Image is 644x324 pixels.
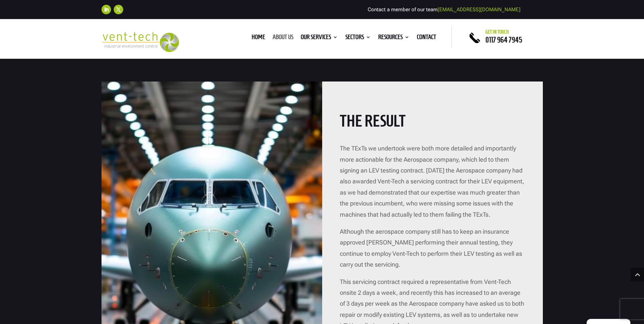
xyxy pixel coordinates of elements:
[301,35,338,42] a: Our Services
[438,6,520,13] a: [EMAIL_ADDRESS][DOMAIN_NAME]
[378,35,409,42] a: Resources
[368,6,520,13] span: Contact a member of our team
[340,143,525,226] p: The TExTs we undertook were both more detailed and importantly more actionable for the Aerospace ...
[485,29,509,35] span: Get in touch
[273,35,293,42] a: About us
[252,35,265,42] a: Home
[340,226,525,276] p: Although the aerospace company still has to keep an insurance approved [PERSON_NAME] performing t...
[114,5,123,14] a: Follow on X
[102,32,179,52] img: 2023-09-27T08_35_16.549ZVENT-TECH---Clear-background
[485,36,522,44] a: 0117 964 7945
[345,35,371,42] a: Sectors
[417,35,436,42] a: Contact
[102,5,111,14] a: Follow on LinkedIn
[340,112,525,133] h2: The Result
